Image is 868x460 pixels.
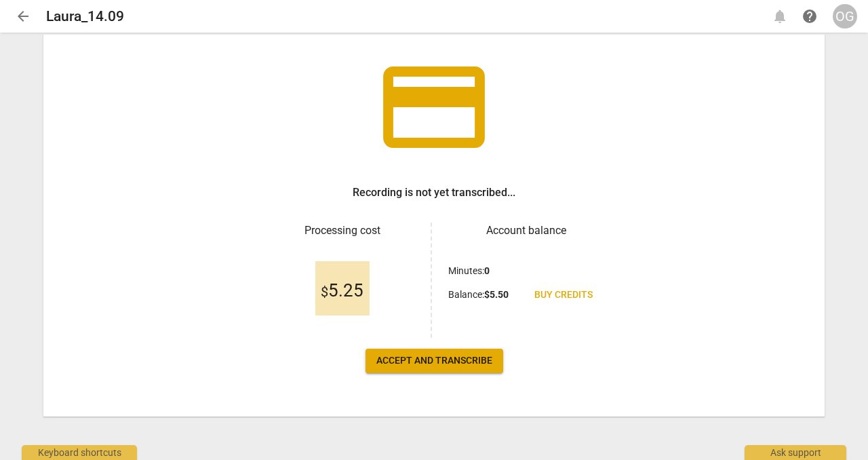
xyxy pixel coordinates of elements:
[22,445,137,460] div: Keyboard shortcuts
[745,445,846,460] div: Ask support
[46,8,124,25] h2: Laura_14.09
[373,46,495,168] span: credit_card
[448,264,490,278] p: Minutes :
[321,284,328,300] span: $
[15,8,31,24] span: arrow_back
[484,265,490,276] b: 0
[366,349,503,373] button: Accept and transcribe
[264,223,420,239] h3: Processing cost
[524,283,604,307] a: Buy credits
[376,354,492,368] span: Accept and transcribe
[448,223,604,239] h3: Account balance
[833,4,857,28] button: OG
[484,289,509,300] b: $ 5.50
[534,288,593,302] span: Buy credits
[802,8,818,24] span: help
[321,281,363,301] span: 5.25
[353,185,515,201] h3: Recording is not yet transcribed...
[448,288,509,302] p: Balance :
[797,4,822,28] a: Help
